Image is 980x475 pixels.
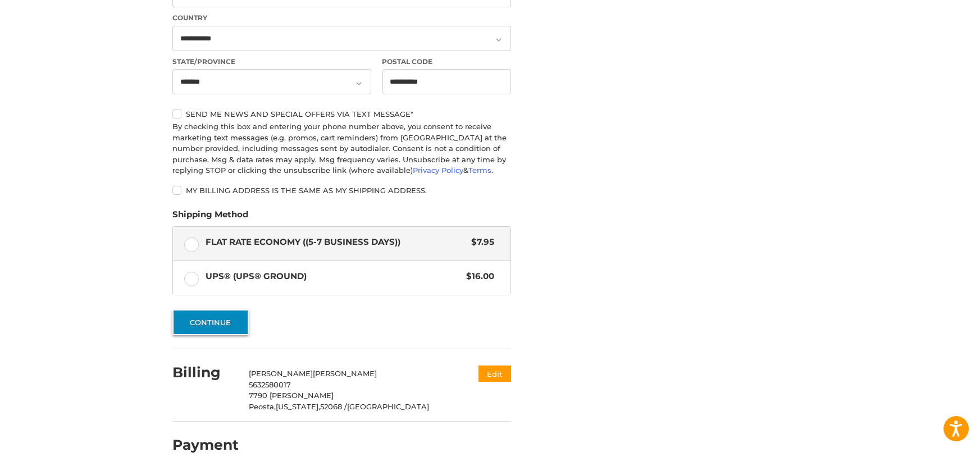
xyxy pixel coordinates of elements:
span: Peosta, [249,402,276,411]
span: [GEOGRAPHIC_DATA] [348,402,430,411]
div: By checking this box and entering your phone number above, you consent to receive marketing text ... [172,121,511,176]
span: $16.00 [461,270,494,283]
span: [PERSON_NAME] [313,369,377,378]
h2: Payment [172,436,239,454]
span: 5632580017 [249,380,291,389]
span: 7790 [PERSON_NAME] [249,391,334,400]
button: Edit [478,366,511,382]
span: [PERSON_NAME] [249,369,313,378]
label: Country [172,13,511,23]
label: My billing address is the same as my shipping address. [172,186,511,195]
span: $7.95 [466,236,494,249]
span: UPS® (UPS® Ground) [206,270,461,283]
span: [US_STATE], [276,402,321,411]
label: Postal Code [382,57,512,67]
h2: Billing [172,364,238,381]
span: Flat Rate Economy ((5-7 Business Days)) [206,236,466,249]
label: Send me news and special offers via text message* [172,109,511,118]
label: State/Province [172,57,371,67]
button: Continue [172,309,249,335]
a: Terms [468,166,491,175]
iframe: Google Customer Reviews [887,445,980,475]
a: Privacy Policy [413,166,463,175]
span: 52068 / [321,402,348,411]
legend: Shipping Method [172,208,248,226]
